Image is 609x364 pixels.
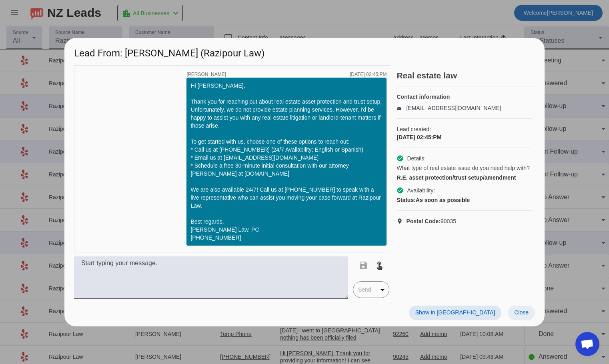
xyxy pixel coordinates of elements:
h2: Real estate law [397,72,535,80]
div: [DATE] 02:45:PM [350,72,387,77]
span: What type of real estate issue do you need help with? [397,164,529,172]
mat-icon: arrow_drop_down [378,285,387,295]
button: Show in [GEOGRAPHIC_DATA] [409,306,501,320]
mat-icon: check_circle [397,155,404,162]
h1: Lead From: [PERSON_NAME] (Razipour Law) [64,38,545,65]
span: Availability: [407,186,435,194]
span: Lead created: [397,125,532,133]
div: [DATE] 02:45:PM [397,133,532,141]
div: R.E. asset protection/trust setup/amendment [397,174,532,182]
a: [EMAIL_ADDRESS][DOMAIN_NAME] [406,105,501,111]
span: 90035 [406,217,456,225]
button: Close [508,306,535,320]
mat-icon: touch_app [375,260,384,270]
span: [PERSON_NAME] [186,72,226,77]
span: Details: [407,154,426,162]
h4: Contact information [397,93,532,101]
div: Hi [PERSON_NAME], Thank you for reaching out about real estate asset protection and trust setup. ... [190,82,383,242]
span: Show in [GEOGRAPHIC_DATA] [415,309,495,316]
strong: Postal Code: [406,218,441,224]
mat-icon: email [397,106,406,110]
strong: Status: [397,197,415,203]
div: As soon as possible [397,196,532,204]
span: Close [514,309,529,316]
mat-icon: check_circle [397,187,404,194]
mat-icon: location_on [397,218,406,224]
div: Open chat [575,332,599,356]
